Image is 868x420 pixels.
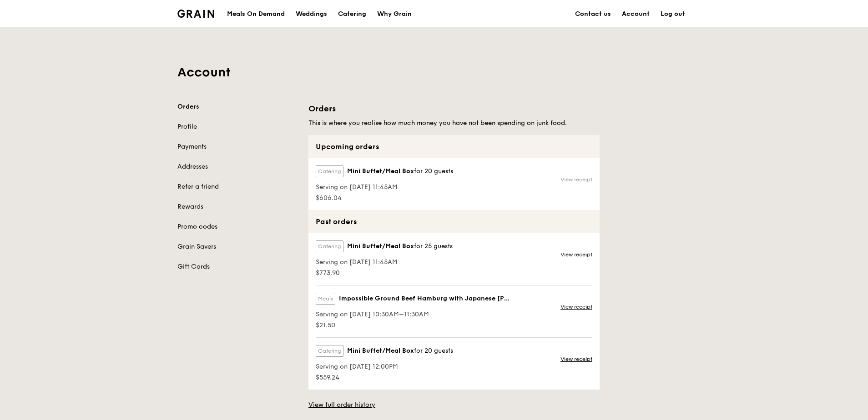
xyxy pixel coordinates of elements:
a: Grain Savers [177,242,298,251]
span: for 25 guests [414,242,453,250]
a: Addresses [177,162,298,171]
div: Weddings [296,0,327,28]
span: Mini Buffet/Meal Box [347,167,414,176]
h1: Account [177,64,691,80]
a: Log out [655,0,691,28]
span: $21.50 [316,321,513,330]
a: Contact us [570,0,616,28]
a: Weddings [290,0,333,28]
a: Profile [177,122,298,131]
a: Promo codes [177,222,298,231]
label: Catering [316,165,343,177]
a: Refer a friend [177,182,298,191]
span: Mini Buffet/Meal Box [347,242,414,251]
a: View receipt [560,251,592,258]
a: Account [616,0,655,28]
div: Upcoming orders [308,135,600,158]
span: Serving on [DATE] 11:45AM [316,183,453,192]
span: $773.90 [316,269,453,278]
a: Payments [177,142,298,151]
span: Serving on [DATE] 12:00PM [316,362,453,371]
label: Meals [316,293,335,305]
div: Past orders [308,210,600,233]
img: Grain [177,10,214,18]
a: Gift Cards [177,262,298,271]
a: View receipt [560,355,592,363]
span: for 20 guests [414,347,453,355]
div: Meals On Demand [227,0,285,28]
h1: Orders [308,102,600,115]
a: Rewards [177,202,298,211]
a: Why Grain [372,0,417,28]
span: Mini Buffet/Meal Box [347,346,414,355]
a: View full order history [308,400,375,410]
a: Catering [333,0,372,28]
label: Catering [316,240,343,252]
label: Catering [316,345,343,357]
h5: This is where you realise how much money you have not been spending on junk food. [308,119,600,128]
span: Impossible Ground Beef Hamburg with Japanese [PERSON_NAME] [339,294,513,303]
span: Serving on [DATE] 11:45AM [316,258,453,267]
span: Serving on [DATE] 10:30AM–11:30AM [316,310,513,319]
div: Catering [338,0,366,28]
span: for 20 guests [414,167,453,175]
span: $559.24 [316,373,453,382]
span: $606.04 [316,194,453,203]
a: Orders [177,102,298,111]
div: Why Grain [377,0,412,28]
a: View receipt [560,176,592,183]
a: View receipt [560,303,592,310]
